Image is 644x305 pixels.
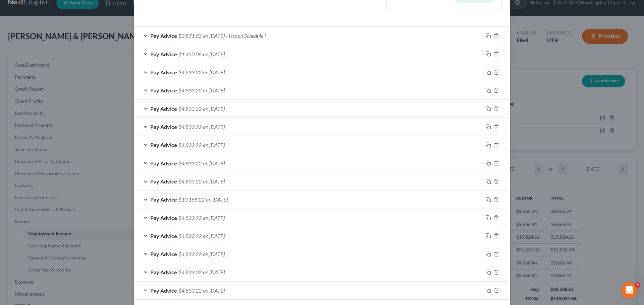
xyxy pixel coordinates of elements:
span: on [DATE] [203,233,225,239]
span: $4,833.22 [178,124,202,130]
span: on [DATE] [203,124,225,130]
span: Pay Advice [150,69,177,75]
span: on [DATE] [203,87,225,93]
span: $4,833.22 [178,215,202,221]
span: on [DATE] [203,215,225,221]
iframe: Intercom live chat [621,282,637,298]
span: on [DATE] [203,287,225,294]
span: $4,833.22 [178,87,202,93]
span: Pay Advice [150,87,177,93]
span: $4,833.22 [178,287,202,294]
span: Pay Advice [150,196,177,203]
span: Pay Advice [150,124,177,130]
span: Pay Advice [150,251,177,257]
span: on [DATE] [203,105,225,112]
span: $3,871.52 [178,32,202,39]
span: Pay Advice [150,287,177,294]
span: Pay Advice [150,160,177,166]
span: $1,450.08 [178,51,202,57]
span: Pay Advice [150,32,177,39]
span: $4,833.02 [178,269,202,275]
span: Pay Advice [150,269,177,275]
span: on [DATE] [203,269,225,275]
span: Pay Advice [150,233,177,239]
span: - Use on Schedule I [226,32,266,39]
span: on [DATE] [203,178,225,184]
span: $4,833.22 [178,69,202,75]
span: Pay Advice [150,178,177,184]
span: on [DATE] [203,251,225,257]
span: $4,833.22 [178,251,202,257]
span: on [DATE] [203,32,225,39]
span: $10,158.22 [178,196,205,203]
span: on [DATE] [206,196,228,203]
span: $4,833.22 [178,233,202,239]
span: Pay Advice [150,142,177,148]
span: $4,833.22 [178,105,202,112]
span: Pay Advice [150,105,177,112]
span: on [DATE] [203,160,225,166]
span: 2 [635,282,640,288]
span: $4,833.22 [178,160,202,166]
span: Pay Advice [150,51,177,57]
span: on [DATE] [203,142,225,148]
span: $4,833.22 [178,142,202,148]
span: $4,833.22 [178,178,202,184]
span: on [DATE] [203,51,225,57]
span: Pay Advice [150,215,177,221]
span: on [DATE] [203,69,225,75]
